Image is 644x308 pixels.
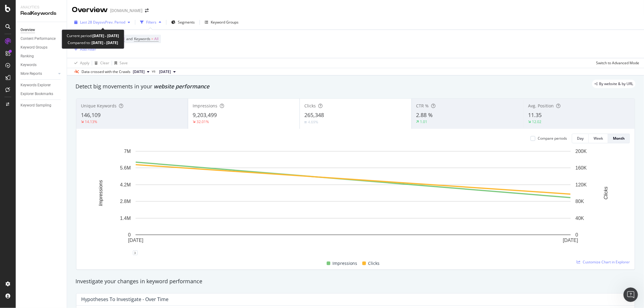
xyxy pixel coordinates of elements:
[21,10,62,17] div: RealKeywords
[21,102,51,109] div: Keyword Sampling
[575,149,587,154] text: 200K
[80,47,96,52] div: Add Filter
[575,232,578,237] text: 0
[120,216,131,221] text: 1.4M
[67,32,119,39] div: Current period:
[575,216,584,221] text: 40K
[596,61,639,66] div: Switch to Advanced Mode
[68,39,118,46] div: Compared to:
[538,136,567,141] div: Compare periods
[21,27,62,33] a: Overview
[21,62,62,68] a: Keywords
[126,36,133,41] span: and
[594,136,603,141] div: Week
[81,296,168,302] div: Hypotheses to Investigate - Over Time
[92,58,109,68] button: Clear
[154,35,159,43] span: All
[21,91,53,97] div: Explorer Bookmarks
[21,71,56,77] a: More Reports
[21,36,56,42] div: Content Performance
[146,20,156,25] div: Filters
[193,111,217,119] span: 9,203,499
[81,111,101,119] span: 146,109
[85,119,97,124] div: 14.13%
[528,103,554,109] span: Avg. Position
[72,58,89,68] button: Apply
[138,17,164,27] button: Filters
[577,136,584,141] div: Day
[575,182,587,187] text: 120K
[420,119,428,124] div: 1.01
[178,20,195,25] span: Segments
[120,182,131,187] text: 4.2M
[81,148,625,253] svg: A chart.
[120,199,131,204] text: 2.8M
[130,68,152,75] button: [DATE]
[532,119,541,124] div: 12.02
[21,27,35,33] div: Overview
[333,260,357,267] span: Impressions
[583,259,630,265] span: Customize Chart in Explorer
[169,17,197,27] button: Segments
[572,134,589,143] button: Day
[21,53,62,59] a: Ranking
[603,187,608,200] text: Clicks
[159,69,171,75] span: 2025 Sep. 8th
[120,165,131,170] text: 5.6M
[21,82,62,88] a: Keywords Explorer
[592,80,636,88] div: legacy label
[124,149,131,154] text: 7M
[91,40,118,45] b: [DATE] - [DATE]
[304,121,307,123] img: Equal
[594,58,639,68] button: Switch to Advanced Mode
[72,17,133,27] button: Last 28 DaysvsPrev. Period
[211,20,239,25] div: Keyword Groups
[304,111,324,119] span: 265,348
[120,61,128,66] div: Save
[21,102,62,109] a: Keyword Sampling
[528,111,542,119] span: 11.35
[197,119,209,124] div: 32.01%
[21,82,51,88] div: Keywords Explorer
[21,53,34,59] div: Ranking
[157,68,178,75] button: [DATE]
[623,287,638,302] iframe: Intercom live chat
[21,44,47,51] div: Keyword Groups
[133,250,138,255] div: 3
[608,134,630,143] button: Month
[416,111,433,119] span: 2.88 %
[134,36,150,41] span: Keywords
[92,33,119,38] b: [DATE] - [DATE]
[112,58,128,68] button: Save
[21,71,42,77] div: More Reports
[101,20,125,25] span: vs Prev. Period
[75,278,636,285] div: Investigate your changes in keyword performance
[21,5,62,10] div: Analytics
[575,199,584,204] text: 80K
[21,44,62,51] a: Keyword Groups
[563,238,578,243] text: [DATE]
[308,119,318,125] div: 4.69%
[21,62,37,68] div: Keywords
[202,17,241,27] button: Keyword Groups
[72,46,96,53] button: Add Filter
[577,259,630,265] a: Customize Chart in Explorer
[368,260,380,267] span: Clicks
[80,61,89,66] div: Apply
[72,5,108,15] div: Overview
[613,136,625,141] div: Month
[193,103,217,109] span: Impressions
[133,69,145,75] span: 2025 Oct. 6th
[152,68,157,74] span: vs
[304,103,316,109] span: Clicks
[81,103,117,109] span: Unique Keywords
[100,61,109,66] div: Clear
[21,91,62,97] a: Explorer Bookmarks
[589,134,608,143] button: Week
[128,232,131,237] text: 0
[128,238,143,243] text: [DATE]
[145,8,149,13] div: arrow-right-arrow-left
[599,82,633,86] span: By website & by URL
[80,20,101,25] span: Last 28 Days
